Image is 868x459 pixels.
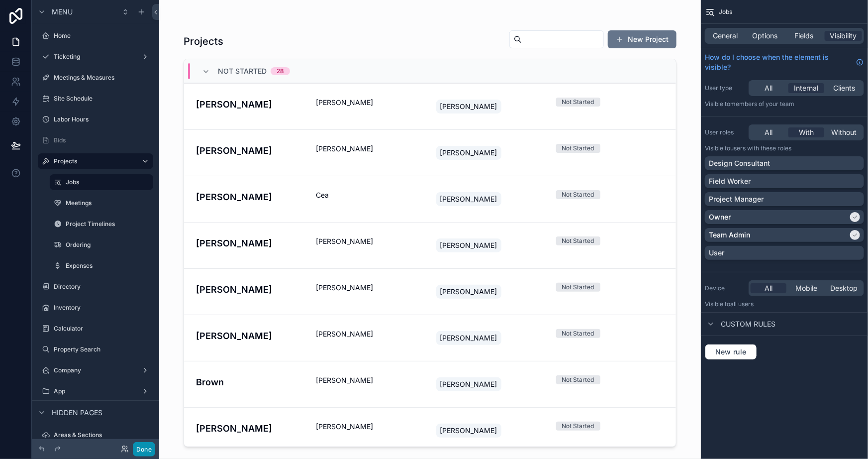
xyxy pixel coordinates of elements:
a: Projects [38,153,153,169]
button: Done [133,442,155,457]
a: [PERSON_NAME][PERSON_NAME][PERSON_NAME]Not Started [184,83,676,129]
a: [PERSON_NAME][PERSON_NAME][PERSON_NAME]Not Started [184,407,676,454]
a: Labor Hours [38,112,153,127]
span: Mobile [795,283,817,293]
div: Not Started [562,190,594,199]
a: Directory [38,279,153,295]
a: [PERSON_NAME][PERSON_NAME][PERSON_NAME]Not Started [184,222,676,268]
div: Not Started [562,422,594,431]
p: Team Admin [709,230,750,240]
p: Design Consultant [709,158,770,168]
span: Members of your team [730,100,794,108]
a: Ticketing [38,49,153,65]
div: Not Started [562,98,594,107]
span: Without [832,127,857,137]
label: Bids [54,136,151,144]
div: Not Started [562,236,594,245]
span: [PERSON_NAME] [316,283,424,293]
h4: [PERSON_NAME] [196,329,304,343]
a: Expenses [50,258,153,274]
h4: Brown [196,375,304,389]
span: [PERSON_NAME] [440,426,497,436]
span: Users with these roles [730,144,791,152]
h4: [PERSON_NAME] [196,98,304,111]
a: Company [38,362,153,378]
p: Owner [709,212,731,222]
div: Not Started [562,329,594,338]
h4: [PERSON_NAME] [196,190,304,204]
label: Property Search [54,345,151,353]
span: [PERSON_NAME] [316,98,424,108]
p: Visible to [705,300,864,308]
a: [PERSON_NAME][PERSON_NAME][PERSON_NAME]Not Started [184,315,676,361]
span: [PERSON_NAME] [440,240,497,250]
p: Field Worker [709,176,751,186]
h4: [PERSON_NAME] [196,422,304,435]
label: User roles [705,128,745,136]
span: [PERSON_NAME] [440,333,497,343]
a: Meetings [50,195,153,211]
label: Expenses [66,262,151,270]
a: Project Timelines [50,216,153,232]
span: All [765,127,772,137]
span: Menu [52,7,73,17]
a: [PERSON_NAME]Cea[PERSON_NAME]Not Started [184,176,676,222]
span: [PERSON_NAME] [440,379,497,389]
label: Project Timelines [66,220,151,228]
span: Fields [795,31,814,41]
a: Site Schedule [38,91,153,107]
a: Brown[PERSON_NAME][PERSON_NAME]Not Started [184,361,676,407]
a: Bids [38,132,153,148]
a: Calculator [38,321,153,337]
p: Visible to [705,144,864,152]
span: Options [752,31,777,41]
label: Areas & Sections [54,431,151,439]
a: Property Search [38,342,153,357]
label: Home [54,32,151,40]
p: Visible to [705,100,864,108]
span: [PERSON_NAME] [440,102,497,112]
span: Hidden pages [52,408,102,418]
a: Home [38,28,153,44]
a: How do I choose when the element is visible? [705,52,864,72]
a: Ordering [50,237,153,253]
a: Meetings & Measures [38,70,153,86]
a: App [38,383,153,399]
button: New Project [608,30,676,48]
span: How do I choose when the element is visible? [705,52,852,72]
label: Projects [54,157,133,165]
p: Project Manager [709,194,764,204]
span: Internal [794,83,819,93]
label: Directory [54,283,151,291]
span: [PERSON_NAME] [316,236,424,246]
label: Jobs [66,178,147,186]
span: [PERSON_NAME] [440,194,497,204]
span: All [765,83,772,93]
a: Areas & Sections [38,427,153,443]
label: Ordering [66,241,151,249]
div: 28 [277,67,284,75]
label: Meetings & Measures [54,74,151,82]
span: With [799,127,814,137]
div: Not Started [562,283,594,292]
label: Site Schedule [54,95,151,103]
button: New rule [705,344,757,360]
span: [PERSON_NAME] [316,144,424,154]
span: Not Started [218,66,267,76]
span: Desktop [831,283,858,293]
a: Inventory [38,300,153,316]
span: Cea [316,190,424,200]
span: All [765,283,772,293]
span: [PERSON_NAME] [440,287,497,297]
span: [PERSON_NAME] [316,375,424,385]
span: Custom rules [721,319,775,329]
span: General [713,31,738,41]
span: Visibility [830,31,857,41]
p: User [709,248,724,258]
span: [PERSON_NAME] [316,422,424,432]
span: all users [730,300,754,308]
span: New rule [711,347,751,356]
span: [PERSON_NAME] [440,148,497,158]
a: [PERSON_NAME][PERSON_NAME][PERSON_NAME]Not Started [184,268,676,315]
